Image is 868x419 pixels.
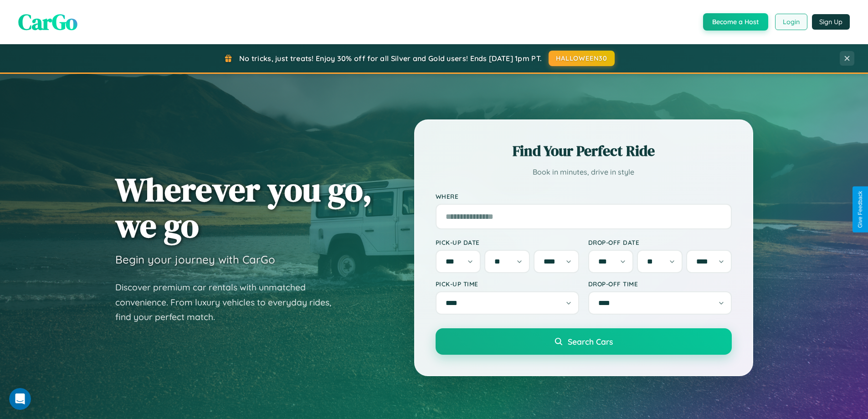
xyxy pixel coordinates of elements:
[588,280,732,288] label: Drop-off Time
[436,166,732,179] p: Book in minutes, drive in style
[549,51,615,66] button: HALLOWEEN30
[568,336,613,347] span: Search Cars
[115,171,372,243] h1: Wherever you go, we go
[239,54,542,63] span: No tricks, just treats! Enjoy 30% off for all Silver and Gold users! Ends [DATE] 1pm PT.
[812,14,850,30] button: Sign Up
[436,141,732,161] h2: Find Your Perfect Ride
[9,388,31,410] iframe: Intercom live chat
[703,13,768,31] button: Become a Host
[857,191,863,228] div: Give Feedback
[436,328,732,355] button: Search Cars
[588,238,732,246] label: Drop-off Date
[436,238,579,246] label: Pick-up Date
[436,192,732,200] label: Where
[436,280,579,288] label: Pick-up Time
[115,280,343,325] p: Discover premium car rentals with unmatched convenience. From luxury vehicles to everyday rides, ...
[18,7,77,37] span: CarGo
[115,253,275,266] h3: Begin your journey with CarGo
[775,14,807,30] button: Login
